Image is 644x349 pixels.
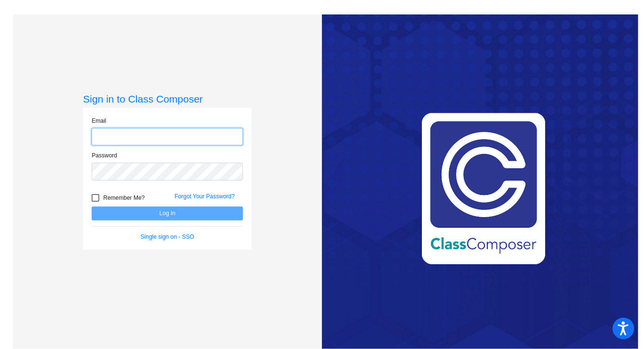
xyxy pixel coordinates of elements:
h3: Sign in to Class Composer [83,93,252,105]
label: Email [92,116,106,125]
a: Single sign on - SSO [141,233,194,240]
a: Forgot Your Password? [174,193,235,200]
span: Remember Me? [103,192,145,204]
button: Log In [92,207,243,220]
label: Password [92,151,117,160]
